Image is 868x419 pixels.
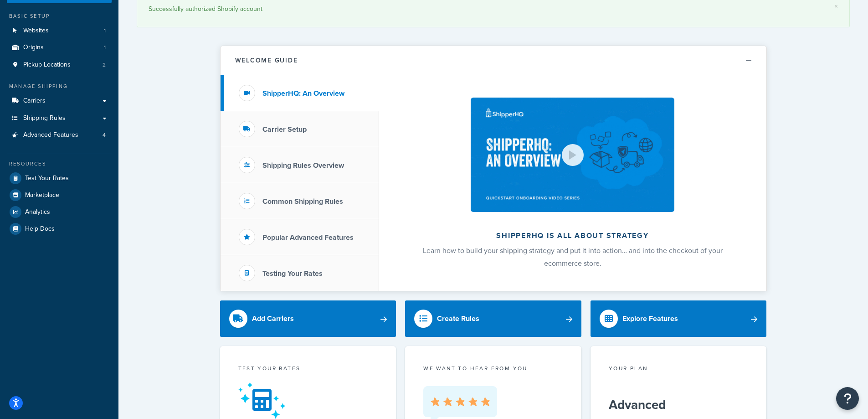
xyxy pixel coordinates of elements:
[238,364,378,375] div: Test your rates
[23,61,71,69] span: Pickup Locations
[7,160,112,168] div: Resources
[25,53,32,60] img: tab_domain_overview_orange.svg
[609,398,749,412] h5: Advanced
[622,312,678,325] div: Explore Features
[423,245,723,269] span: Learn how to build your shipping strategy and put it into action… and into the checkout of your e...
[15,15,22,22] img: logo_orange.svg
[24,24,100,31] div: Domain: [DOMAIN_NAME]
[7,127,112,144] li: Advanced Features
[7,39,112,56] li: Origins
[23,97,46,105] span: Carriers
[220,300,396,337] a: Add Carriers
[103,131,106,139] span: 4
[7,39,112,56] a: Origins1
[262,89,344,98] h3: ShipperHQ: An Overview
[591,300,767,337] a: Explore Features
[834,3,838,10] a: ×
[7,221,112,237] a: Help Docs
[609,364,749,375] div: Your Plan
[7,83,112,90] div: Manage Shipping
[15,24,22,31] img: website_grey.svg
[26,15,45,22] div: v 4.0.25
[25,225,55,233] span: Help Docs
[262,161,344,170] h3: Shipping Rules Overview
[262,233,354,242] h3: Popular Advanced Features
[7,127,112,144] a: Advanced Features4
[91,53,98,60] img: tab_keywords_by_traffic_grey.svg
[437,312,479,325] div: Create Rules
[101,54,154,60] div: Keywords by Traffic
[7,12,112,20] div: Basic Setup
[104,44,106,52] span: 1
[25,191,59,199] span: Marketplace
[149,3,838,16] div: Successfully authorized Shopify account
[7,22,112,39] li: Websites
[104,27,106,35] span: 1
[7,57,112,73] a: Pickup Locations2
[221,46,766,75] button: Welcome Guide
[23,27,49,35] span: Websites
[7,204,112,220] a: Analytics
[7,93,112,109] a: Carriers
[25,208,50,216] span: Analytics
[35,54,82,60] div: Domain Overview
[403,232,742,240] h2: ShipperHQ is all about strategy
[7,22,112,39] a: Websites1
[23,114,66,122] span: Shipping Rules
[7,110,112,127] a: Shipping Rules
[262,125,307,134] h3: Carrier Setup
[23,44,44,52] span: Origins
[103,61,106,69] span: 2
[423,364,563,372] p: we want to hear from you
[235,57,298,64] h2: Welcome Guide
[405,300,581,337] a: Create Rules
[23,131,78,139] span: Advanced Features
[25,175,69,182] span: Test Your Rates
[252,312,294,325] div: Add Carriers
[836,387,859,410] button: Open Resource Center
[7,187,112,203] a: Marketplace
[471,98,674,212] img: ShipperHQ is all about strategy
[7,57,112,73] li: Pickup Locations
[262,197,343,206] h3: Common Shipping Rules
[262,269,323,278] h3: Testing Your Rates
[7,170,112,186] a: Test Your Rates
